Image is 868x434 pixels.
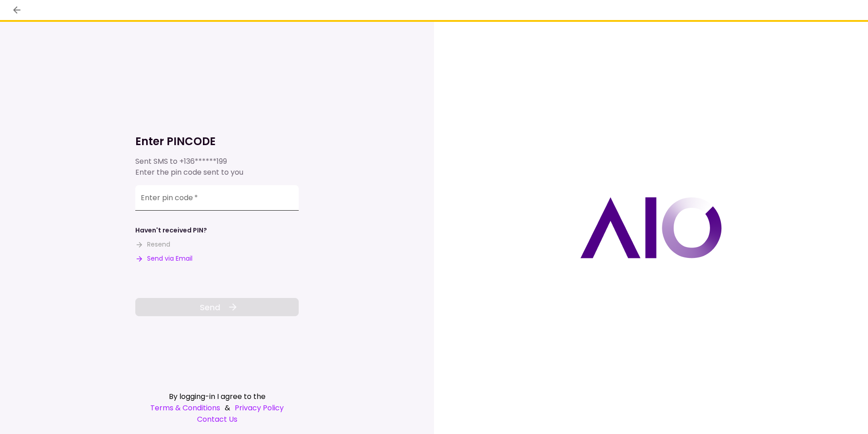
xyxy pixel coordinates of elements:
span: Send [200,301,220,313]
div: Haven't received PIN? [135,226,207,235]
div: Sent SMS to Enter the pin code sent to you [135,156,299,178]
button: Send [135,298,299,316]
img: AIO logo [580,197,722,258]
a: Contact Us [135,414,299,425]
h1: Enter PINCODE [135,134,299,149]
a: Privacy Policy [235,402,284,414]
div: & [135,402,299,414]
a: Terms & Conditions [150,402,220,414]
div: By logging-in I agree to the [135,391,299,402]
button: back [9,2,25,18]
button: Resend [135,240,170,249]
button: Send via Email [135,254,192,263]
